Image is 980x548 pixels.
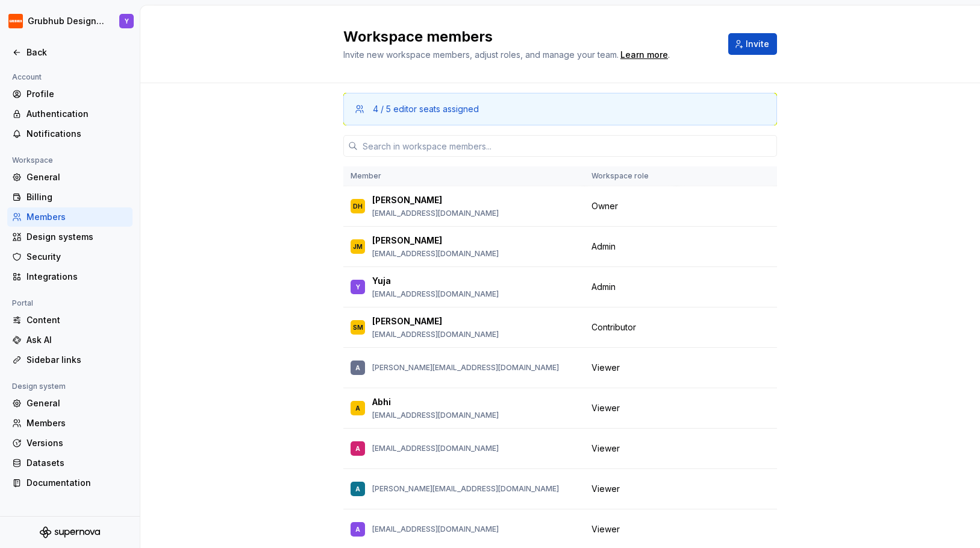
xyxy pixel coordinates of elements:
[591,483,620,495] span: Viewer
[27,314,128,326] div: Content
[7,153,58,168] div: Workspace
[27,477,128,489] div: Documentation
[372,330,499,339] p: [EMAIL_ADDRESS][DOMAIN_NAME]
[27,191,128,203] div: Billing
[7,394,133,413] a: General
[27,354,128,366] div: Sidebar links
[353,200,363,212] div: DH
[7,433,133,453] a: Versions
[7,453,133,473] a: Datasets
[7,473,133,493] a: Documentation
[7,267,133,286] a: Integrations
[372,235,442,247] p: [PERSON_NAME]
[356,281,360,293] div: Y
[27,171,128,183] div: General
[7,84,133,104] a: Profile
[372,396,391,408] p: Abhi
[7,350,133,370] a: Sidebar links
[353,321,363,333] div: SM
[27,231,128,243] div: Design systems
[27,128,128,140] div: Notifications
[372,363,559,373] p: [PERSON_NAME][EMAIL_ADDRESS][DOMAIN_NAME]
[372,484,559,494] p: [PERSON_NAME][EMAIL_ADDRESS][DOMAIN_NAME]
[343,27,714,46] h2: Workspace members
[7,104,133,124] a: Authentication
[7,43,133,62] a: Back
[7,227,133,247] a: Design systems
[372,249,499,259] p: [EMAIL_ADDRESS][DOMAIN_NAME]
[591,281,616,293] span: Admin
[7,187,133,207] a: Billing
[372,209,499,218] p: [EMAIL_ADDRESS][DOMAIN_NAME]
[27,46,128,58] div: Back
[343,166,584,186] th: Member
[728,33,777,55] button: Invite
[591,442,620,455] span: Viewer
[27,108,128,120] div: Authentication
[7,247,133,266] a: Security
[27,417,128,429] div: Members
[27,397,128,409] div: General
[372,524,499,534] p: [EMAIL_ADDRESS][DOMAIN_NAME]
[7,207,133,227] a: Members
[373,103,479,115] div: 4 / 5 editor seats assigned
[355,402,360,414] div: A
[7,379,70,394] div: Design system
[8,14,23,28] img: 4e8d6f31-f5cf-47b4-89aa-e4dec1dc0822.png
[372,411,499,420] p: [EMAIL_ADDRESS][DOMAIN_NAME]
[355,523,360,535] div: A
[372,194,442,206] p: [PERSON_NAME]
[27,251,128,263] div: Security
[355,483,360,495] div: A
[40,526,100,538] svg: Supernova Logo
[343,49,619,60] span: Invite new workspace members, adjust roles, and manage your team.
[27,271,128,283] div: Integrations
[372,315,442,327] p: [PERSON_NAME]
[591,362,620,374] span: Viewer
[591,321,636,333] span: Contributor
[125,16,129,26] div: Y
[2,8,137,34] button: Grubhub Design SystemY
[355,442,360,455] div: A
[591,200,618,212] span: Owner
[372,275,391,287] p: Yuja
[7,414,133,433] a: Members
[7,124,133,143] a: Notifications
[27,334,128,346] div: Ask AI
[7,70,46,84] div: Account
[27,437,128,449] div: Versions
[372,444,499,453] p: [EMAIL_ADDRESS][DOMAIN_NAME]
[7,330,133,350] a: Ask AI
[358,135,777,157] input: Search in workspace members...
[591,241,616,253] span: Admin
[584,166,676,186] th: Workspace role
[7,168,133,187] a: General
[28,15,105,27] div: Grubhub Design System
[7,310,133,330] a: Content
[27,88,128,100] div: Profile
[591,402,620,414] span: Viewer
[372,289,499,299] p: [EMAIL_ADDRESS][DOMAIN_NAME]
[355,362,360,374] div: A
[353,241,363,253] div: JM
[746,38,769,50] span: Invite
[7,296,38,310] div: Portal
[619,51,670,60] span: .
[27,211,128,223] div: Members
[591,523,620,535] span: Viewer
[620,49,668,61] a: Learn more
[27,457,128,469] div: Datasets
